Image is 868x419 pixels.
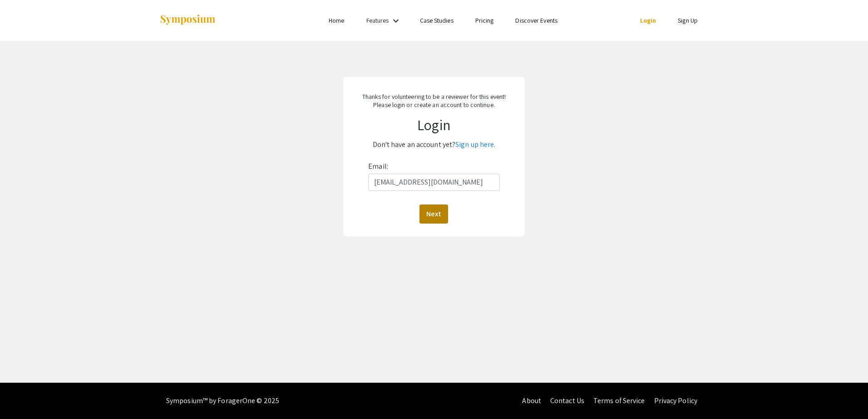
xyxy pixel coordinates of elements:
[352,137,516,152] p: Don't have an account yet?
[640,16,656,24] a: Login
[515,16,557,24] a: Discover Events
[455,140,495,149] a: Sign up here.
[654,396,697,405] a: Privacy Policy
[166,383,279,419] div: Symposium™ by ForagerOne © 2025
[7,378,39,412] iframe: Chat
[352,101,516,109] p: Please login or create an account to continue.
[329,16,344,24] a: Home
[159,14,216,26] img: Symposium by ForagerOne
[420,16,454,24] a: Case Studies
[352,93,516,101] p: Thanks for volunteering to be a reviewer for this event!
[390,15,401,26] mat-icon: Expand Features list
[475,16,494,24] a: Pricing
[678,16,698,24] a: Sign Up
[522,396,541,405] a: About
[366,16,389,24] a: Features
[352,116,516,133] h1: Login
[368,159,388,174] label: Email:
[419,205,448,224] button: Next
[593,396,645,405] a: Terms of Service
[550,396,584,405] a: Contact Us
